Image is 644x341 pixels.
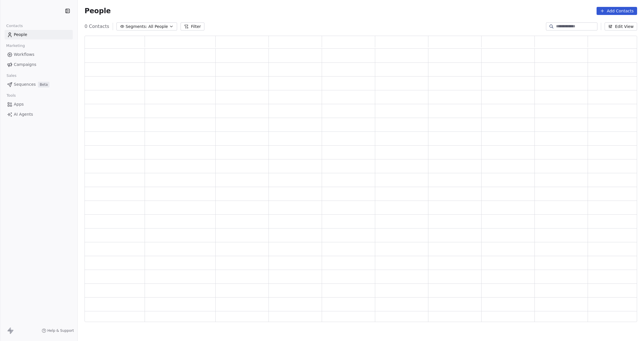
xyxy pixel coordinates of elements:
span: Campaigns [14,62,36,68]
a: Workflows [5,50,73,59]
span: Contacts [4,22,25,30]
span: Sequences [14,81,36,87]
a: Campaigns [5,60,73,69]
a: Help & Support [42,328,74,333]
a: SequencesBeta [5,80,73,89]
a: People [5,30,73,39]
span: People [14,32,27,38]
span: Help & Support [47,328,74,333]
a: AI Agents [5,110,73,119]
button: Filter [181,22,204,31]
span: Apps [14,101,24,107]
div: grid [85,49,641,322]
span: Segments: [126,24,147,30]
span: Marketing [4,41,27,50]
span: Beta [38,82,49,87]
span: AI Agents [14,111,33,117]
span: Tools [4,91,18,100]
span: 0 Contacts [85,23,109,30]
span: People [85,7,111,15]
button: Add Contacts [597,7,637,15]
span: Workflows [14,52,34,58]
a: Apps [5,100,73,109]
button: Edit View [605,22,637,31]
span: Sales [4,71,19,80]
span: All People [148,24,168,30]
